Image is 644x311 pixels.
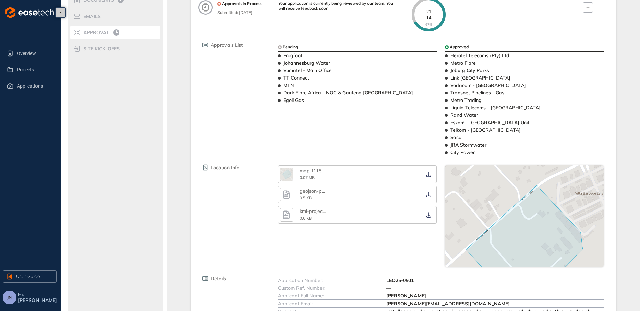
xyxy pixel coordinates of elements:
[283,97,304,103] span: Egoli Gas
[81,46,120,52] span: site kick-offs
[450,52,509,59] span: Herotel Telecoms (Pty) Ltd
[278,277,323,283] span: Application Number:
[300,188,322,194] span: geojson-p
[300,175,315,180] span: 0.07 MB
[211,42,243,48] span: Approvals List
[450,119,529,126] span: Eskom - [GEOGRAPHIC_DATA] Unit
[16,273,40,280] span: User Guide
[17,47,51,60] span: Overview
[283,52,302,59] span: Frogfoot
[322,188,325,194] span: ...
[283,90,413,96] span: Dark Fibre Africa - NOC & Gauteng [GEOGRAPHIC_DATA]
[278,301,313,307] span: Applicant Email:
[283,60,330,66] span: Johannesburg Water
[278,293,324,299] span: Applicant Full Name:
[450,127,521,133] span: Telkom - [GEOGRAPHIC_DATA]
[450,105,541,111] span: Liquid Telecoms - [GEOGRAPHIC_DATA]
[17,63,51,76] span: Projects
[450,75,510,81] span: Link [GEOGRAPHIC_DATA]
[222,1,262,6] span: Approvals In Process
[300,168,321,174] span: map-f118
[386,293,426,299] span: [PERSON_NAME]
[450,134,462,140] span: Sasol
[323,208,326,214] span: ...
[17,79,51,93] span: Applications
[450,90,504,96] span: Transnet Pipelines - Gas
[321,168,325,174] span: ...
[278,285,325,291] span: Custom Ref. Number:
[300,208,327,214] div: kml-project-a374b291-9fde-468b-bf06-2e91b03ad4ca.kml
[300,168,327,174] div: map-f1181cc5.png
[300,195,312,200] span: 0.5 KB
[278,1,400,11] div: Your application is currently being reviewed by our team. You will receive feedback soon
[450,142,486,148] span: JRA Stormwater
[81,30,110,36] span: Approval
[386,277,414,283] span: LEO25-0501
[18,292,58,303] span: Hi, [PERSON_NAME]
[386,301,510,307] span: [PERSON_NAME][EMAIL_ADDRESS][DOMAIN_NAME]
[3,270,57,283] button: User Guide
[386,285,391,291] span: —
[5,7,54,18] img: logo
[81,14,101,19] span: Emails
[300,208,323,214] span: kml-projec
[450,60,476,66] span: Metro Fibre
[211,276,226,282] span: Details
[425,23,432,27] span: 67%
[283,75,309,81] span: TT Connect
[283,45,298,49] span: Pending
[450,112,478,118] span: Rand Water
[7,295,12,300] span: JN
[450,45,469,49] span: Approved
[217,8,271,15] span: Submitted: [DATE]
[283,82,294,88] span: MTN
[300,216,312,221] span: 0.6 KB
[3,291,16,304] button: JN
[450,67,489,73] span: Joburg City Parks
[450,149,475,155] span: City Power
[450,97,482,103] span: Metro Trading
[211,165,239,171] span: Location Info
[300,188,327,194] div: geojson-project-f2fddb4b-7faa-485b-ab6f-f46355758c05.geojson
[283,67,332,73] span: Vumatel - Main Office
[450,82,526,88] span: Vodacom - [GEOGRAPHIC_DATA]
